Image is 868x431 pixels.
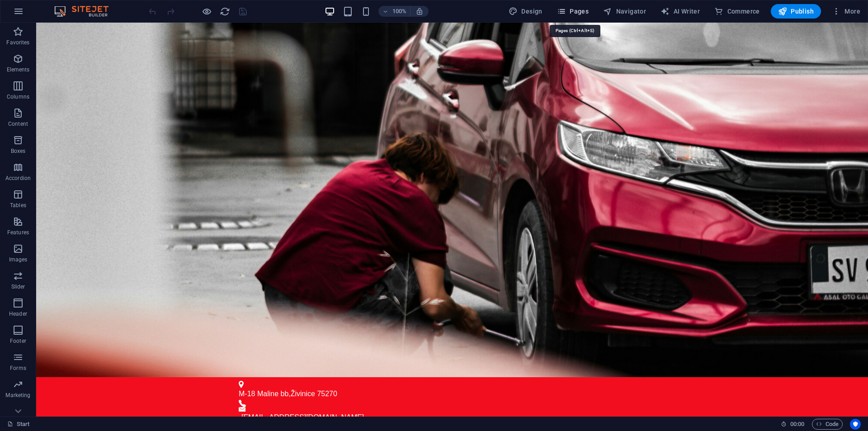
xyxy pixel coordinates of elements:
[812,419,843,430] button: Code
[557,7,589,16] span: Pages
[771,4,821,19] button: Publish
[9,256,28,263] p: Images
[660,7,700,16] span: AI Writer
[603,7,646,16] span: Navigator
[7,419,30,430] a: Click to cancel selection. Double-click to open Pages
[52,6,120,17] img: Editor Logo
[850,419,861,430] button: Usercentrics
[7,66,30,73] p: Elements
[790,419,804,430] span: 00 00
[7,229,29,236] p: Features
[11,283,25,290] p: Slider
[415,7,424,15] i: On resize automatically adjust zoom level to fit chosen device.
[10,202,26,209] p: Tables
[714,7,760,16] span: Commerce
[505,4,546,19] div: Design (Ctrl+Alt+Y)
[10,365,26,372] p: Forms
[657,4,703,19] button: AI Writer
[11,147,26,155] p: Boxes
[781,419,805,430] h6: Session time
[9,310,27,317] p: Header
[5,392,30,399] p: Marketing
[7,93,29,100] p: Columns
[828,4,864,19] button: More
[378,6,410,17] button: 100%
[6,39,29,46] p: Favorites
[8,120,28,128] p: Content
[816,419,839,430] span: Code
[392,6,406,17] h6: 100%
[219,6,230,17] button: reload
[553,4,592,19] button: Pages
[797,421,798,427] span: :
[832,7,860,16] span: More
[509,7,542,16] span: Design
[599,4,650,19] button: Navigator
[10,337,26,345] p: Footer
[5,175,31,182] p: Accordion
[220,6,230,17] i: Reload page
[778,7,814,16] span: Publish
[505,4,546,19] button: Design
[711,4,764,19] button: Commerce
[201,6,212,17] button: Click here to leave preview mode and continue editing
